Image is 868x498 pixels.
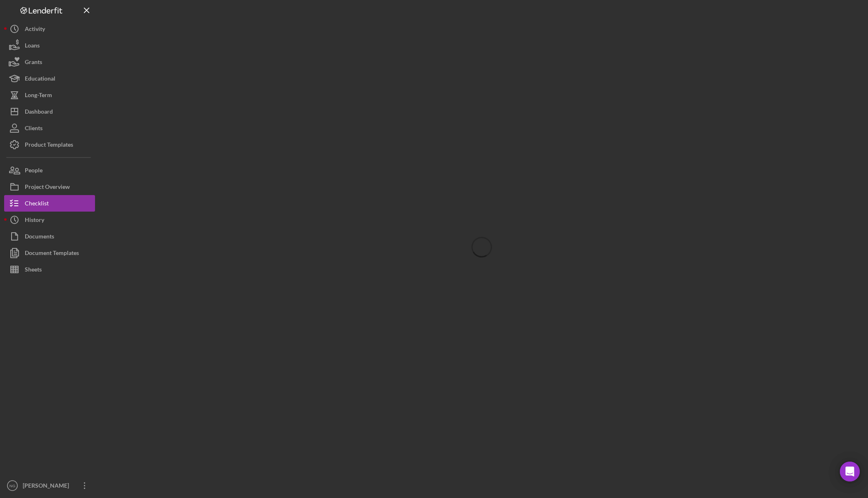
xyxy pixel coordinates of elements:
[21,477,74,496] div: [PERSON_NAME]
[25,21,45,39] div: Activity
[25,103,53,122] div: Dashboard
[25,120,43,138] div: Clients
[4,212,95,228] button: History
[4,120,95,136] button: Clients
[4,87,95,103] button: Long-Term
[25,245,79,263] div: Document Templates
[25,136,73,155] div: Product Templates
[4,195,95,212] button: Checklist
[25,179,70,197] div: Project Overview
[25,162,43,181] div: People
[25,87,52,105] div: Long-Term
[4,477,95,494] button: NG[PERSON_NAME]
[4,245,95,261] button: Document Templates
[25,212,44,230] div: History
[4,54,95,70] button: Grants
[4,103,95,120] button: Dashboard
[25,37,40,56] div: Loans
[25,261,42,280] div: Sheets
[25,195,49,214] div: Checklist
[4,136,95,153] button: Product Templates
[4,70,95,87] button: Educational
[25,70,55,89] div: Educational
[4,21,95,37] button: Activity
[25,228,54,247] div: Documents
[4,228,95,245] button: Documents
[4,261,95,278] button: Sheets
[4,37,95,54] button: Loans
[840,462,860,481] div: Open Intercom Messenger
[25,54,42,72] div: Grants
[10,484,15,488] text: NG
[4,179,95,195] button: Project Overview
[4,162,95,179] button: People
